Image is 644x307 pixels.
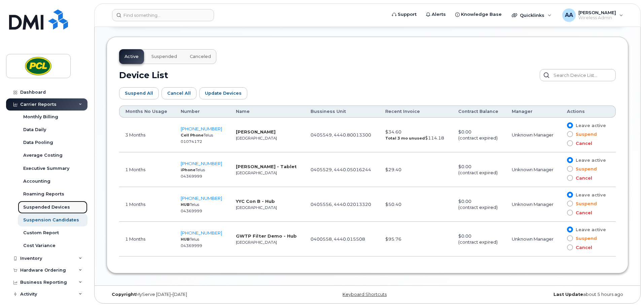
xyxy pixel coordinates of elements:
strong: HUB [181,202,190,207]
th: Bussiness Unit [305,105,379,118]
span: (contract expired) [458,205,498,210]
span: Suspend [573,235,597,242]
span: (contract expired) [458,170,498,175]
a: [PHONE_NUMBER] [181,161,222,166]
strong: YYC Con B - Hub [236,198,275,204]
span: Leave active [573,192,606,198]
th: Manager [506,105,561,118]
td: $0.00 [452,118,506,152]
span: Canceled [190,54,211,59]
span: [PERSON_NAME] [578,10,616,15]
span: Suspend [573,166,597,172]
strong: Total 3 mo unused [385,136,425,141]
small: Telus 01074172 [181,133,213,144]
a: Knowledge Base [451,8,506,21]
strong: iPhone [181,167,195,172]
h2: Device List [119,70,168,80]
strong: HUB [181,237,190,242]
span: Suspend [573,201,597,207]
td: $0.00 [452,222,506,256]
div: Arslan Ahsan [558,8,628,22]
td: $0.00 [452,152,506,187]
span: Knowledge Base [461,11,502,18]
a: [PHONE_NUMBER] [181,195,222,201]
th: Name [230,105,305,118]
span: Cancel [573,140,592,147]
input: Find something... [112,9,214,21]
span: Leave active [573,122,606,129]
a: Keyboard Shortcuts [343,292,387,297]
th: Contract Balance [452,105,506,118]
td: $50.40 [379,187,452,222]
span: Quicklinks [520,12,544,18]
span: (contract expired) [458,239,498,245]
a: [PHONE_NUMBER] [181,126,222,131]
span: Support [398,11,417,18]
small: [GEOGRAPHIC_DATA] [236,136,277,141]
a: Support [387,8,421,21]
span: Alerts [432,11,446,18]
div: Quicklinks [507,8,556,22]
small: [GEOGRAPHIC_DATA] [236,171,277,175]
strong: [PERSON_NAME] - Tablet [236,164,297,169]
div: about 5 hours ago [454,292,628,297]
td: Unknown Manager [506,152,561,187]
a: Alerts [421,8,451,21]
td: $34.60 $114.18 [379,118,452,152]
strong: Cell Phone [181,133,204,137]
span: Cancel [573,210,592,216]
td: 0405529, 4440.05016244 [305,152,379,187]
span: Suspend [573,131,597,137]
span: Cancel [573,175,592,181]
th: Number [175,105,229,118]
span: (contract expired) [458,135,498,141]
td: 1 Months [119,187,175,222]
td: Unknown Manager [506,222,561,256]
td: Unknown Manager [506,118,561,152]
span: Update Devices [205,90,242,96]
small: [GEOGRAPHIC_DATA] [236,205,277,210]
th: Actions [561,105,616,118]
td: 1 Months [119,222,175,256]
th: Months No Usage [119,105,175,118]
span: Suspended [151,54,177,59]
small: [GEOGRAPHIC_DATA] [236,240,277,245]
a: [PHONE_NUMBER] [181,230,222,236]
td: 0405549, 4440.80013300 [305,118,379,152]
td: $29.40 [379,152,452,187]
div: MyServe [DATE]–[DATE] [107,292,281,297]
small: Telus 04369999 [181,167,205,179]
strong: GWTP Filter Demo - Hub [236,233,297,239]
strong: Last Update [553,292,583,297]
small: Telus 04369999 [181,202,202,213]
td: Unknown Manager [506,187,561,222]
strong: [PERSON_NAME] [236,129,276,134]
strong: Copyright [112,292,136,297]
td: $95.76 [379,222,452,256]
span: Suspend All [125,90,153,96]
span: Leave active [573,226,606,233]
button: Suspend All [119,87,159,99]
span: Cancel All [167,90,191,96]
small: Telus 04369999 [181,237,202,248]
th: Recent Invoice [379,105,452,118]
td: 0405556, 4440.02013320 [305,187,379,222]
span: AA [565,11,573,19]
td: 1 Months [119,152,175,187]
span: Wireless Admin [578,15,616,21]
span: Cancel [573,244,592,251]
td: 3 Months [119,118,175,152]
td: 0400558, 4440.015508 [305,222,379,256]
td: $0.00 [452,187,506,222]
input: Search Device List... [540,69,616,81]
span: Leave active [573,157,606,163]
button: Cancel All [162,87,196,99]
button: Update Devices [199,87,247,99]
